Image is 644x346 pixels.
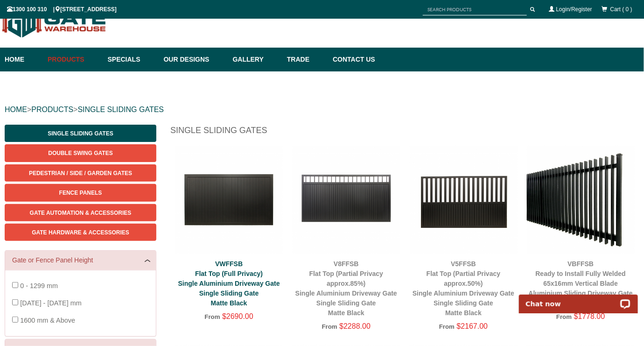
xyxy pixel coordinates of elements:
a: Gate Automation & Accessories [5,204,156,221]
a: Single Sliding Gates [5,125,156,142]
span: Single Sliding Gates [48,130,113,137]
a: Pedestrian / Side / Garden Gates [5,164,156,182]
span: Pedestrian / Side / Garden Gates [29,170,132,177]
span: 1600 mm & Above [20,317,75,324]
h1: Single Sliding Gates [170,125,639,141]
input: SEARCH PRODUCTS [423,4,527,15]
a: HOME [5,106,27,113]
div: > > [5,95,639,125]
a: VWFFSBFlat Top (Full Privacy)Single Aluminium Driveway GateSingle Sliding GateMatte Black [178,260,280,307]
img: V5FFSB - Flat Top (Partial Privacy approx.50%) - Single Aluminium Driveway Gate - Single Sliding ... [410,146,518,254]
span: From [439,323,455,330]
a: Gate Hardware & Accessories [5,224,156,241]
img: V8FFSB - Flat Top (Partial Privacy approx.85%) - Single Aluminium Driveway Gate - Single Sliding ... [292,146,400,254]
a: Double Swing Gates [5,144,156,162]
a: SINGLE SLIDING GATES [77,106,164,113]
span: $2690.00 [222,312,253,320]
span: 0 - 1299 mm [20,282,58,290]
iframe: LiveChat chat widget [513,284,644,313]
span: Gate Automation & Accessories [30,210,132,216]
span: From [556,313,572,320]
a: Login/Register [556,6,592,13]
span: From [204,313,220,320]
a: V5FFSBFlat Top (Partial Privacy approx.50%)Single Aluminium Driveway GateSingle Sliding GateMatte... [413,260,514,317]
span: $1778.00 [574,312,605,320]
span: Cart ( 0 ) [610,6,632,13]
span: Fence Panels [59,190,102,196]
a: Products [43,48,103,71]
a: Gate or Fence Panel Height [12,255,149,265]
a: Specials [103,48,159,71]
span: $2288.00 [339,322,371,330]
span: $2167.00 [457,322,488,330]
a: Our Designs [159,48,228,71]
span: Double Swing Gates [48,150,112,156]
a: PRODUCTS [31,106,73,113]
span: 1300 100 310 | [STREET_ADDRESS] [7,6,117,13]
a: Home [5,48,43,71]
span: From [322,323,337,330]
a: VBFFSBReady to Install Fully Welded 65x16mm Vertical BladeAluminium Sliding Driveway GateMatte Black [529,260,633,307]
a: V8FFSBFlat Top (Partial Privacy approx.85%)Single Aluminium Driveway GateSingle Sliding GateMatte... [295,260,397,317]
span: [DATE] - [DATE] mm [20,299,81,307]
img: VBFFSB - Ready to Install Fully Welded 65x16mm Vertical Blade - Aluminium Sliding Driveway Gate -... [527,146,635,254]
a: Fence Panels [5,184,156,201]
a: Contact Us [328,48,375,71]
a: Gallery [228,48,282,71]
img: VWFFSB - Flat Top (Full Privacy) - Single Aluminium Driveway Gate - Single Sliding Gate - Matte B... [175,146,283,254]
a: Trade [282,48,328,71]
span: Gate Hardware & Accessories [32,229,129,236]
